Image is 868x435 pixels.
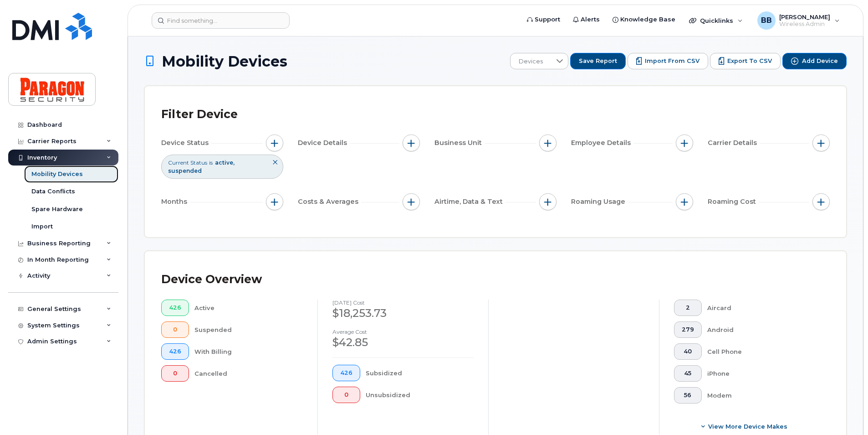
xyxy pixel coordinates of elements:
div: Unsubsidized [366,387,474,403]
button: View More Device Makes [674,418,815,435]
span: Airtime, Data & Text [434,197,505,207]
button: 45 [674,365,702,382]
span: Save Report [579,57,617,65]
span: 426 [340,369,352,377]
span: Mobility Devices [162,53,287,69]
span: Devices [511,53,551,70]
button: 0 [161,321,189,338]
span: Current Status [168,159,207,166]
div: Active [194,300,303,316]
button: Add Device [782,53,847,69]
div: Device Overview [161,268,262,291]
div: Aircard [707,300,816,316]
span: Export to CSV [727,57,772,65]
div: Android [707,321,816,338]
span: 45 [682,370,694,377]
span: active [215,159,235,166]
button: Import from CSV [628,53,708,69]
div: With Billing [194,343,303,360]
span: 0 [169,370,181,377]
span: is [209,159,213,166]
span: 279 [682,326,694,333]
div: Subsidized [366,365,474,381]
span: Employee Details [571,138,633,148]
button: 426 [161,300,189,316]
span: View More Device Makes [708,422,787,431]
span: 40 [682,348,694,355]
span: Business Unit [434,138,485,148]
div: Cancelled [194,365,303,382]
h4: [DATE] cost [332,300,474,306]
button: 2 [674,300,702,316]
span: Costs & Averages [298,197,361,207]
span: Roaming Usage [571,197,628,207]
div: Suspended [194,321,303,338]
button: Export to CSV [710,53,781,69]
button: 56 [674,387,702,404]
button: 279 [674,321,702,338]
button: 40 [674,343,702,360]
span: 0 [169,326,181,333]
span: Months [161,197,190,207]
div: $18,253.73 [332,306,474,321]
button: 0 [161,365,189,382]
span: suspended [168,167,202,174]
span: Import from CSV [645,57,700,65]
span: 426 [169,348,181,355]
div: Cell Phone [707,343,816,360]
div: $42.85 [332,335,474,350]
button: 426 [332,365,360,381]
span: 56 [682,392,694,399]
span: 2 [682,304,694,311]
span: Add Device [802,57,838,65]
div: Modem [707,387,816,404]
span: Roaming Cost [708,197,759,207]
button: 426 [161,343,189,360]
div: Filter Device [161,103,238,126]
span: Device Details [298,138,350,148]
span: Carrier Details [708,138,760,148]
span: 426 [169,304,181,311]
button: Save Report [570,53,626,69]
div: iPhone [707,365,816,382]
h4: Average cost [332,329,474,335]
button: 0 [332,387,360,403]
span: 0 [340,391,352,399]
span: Device Status [161,138,211,148]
